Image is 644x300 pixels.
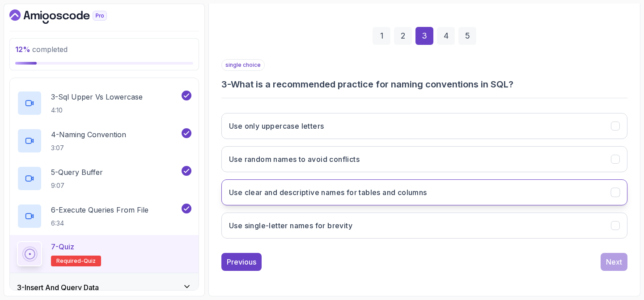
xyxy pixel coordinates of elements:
[221,113,627,139] button: Use only uppercase letters
[17,241,191,266] button: 7-QuizRequired-quiz
[373,27,390,45] div: 1
[221,59,265,71] p: single choice
[17,282,99,293] h3: 3 - Insert And Query Data
[458,27,476,45] div: 5
[221,146,627,172] button: Use random names to avoid conflicts
[229,187,427,198] h3: Use clear and descriptive names for tables and columns
[51,241,74,252] p: 7 - Quiz
[51,181,103,190] p: 9:07
[221,253,262,271] button: Previous
[17,204,191,229] button: 6-Execute Queries From File6:34
[17,166,191,191] button: 5-Query Buffer9:07
[227,257,256,267] div: Previous
[51,167,103,178] p: 5 - Query Buffer
[229,154,360,165] h3: Use random names to avoid conflicts
[51,106,143,115] p: 4:10
[221,78,627,91] h3: 3 - What is a recommended practice for naming conventions in SQL?
[17,128,191,153] button: 4-Naming Convention3:07
[51,204,148,215] p: 6 - Execute Queries From File
[15,45,68,54] span: completed
[51,143,126,152] p: 3:07
[229,121,324,131] h3: Use only uppercase letters
[51,91,143,102] p: 3 - Sql Upper Vs Lowercase
[394,27,412,45] div: 2
[51,219,148,228] p: 6:34
[84,257,96,265] span: quiz
[221,179,627,205] button: Use clear and descriptive names for tables and columns
[221,213,627,239] button: Use single-letter names for brevity
[606,257,622,267] div: Next
[229,220,352,231] h3: Use single-letter names for brevity
[56,257,84,265] span: Required-
[415,27,433,45] div: 3
[17,91,191,116] button: 3-Sql Upper Vs Lowercase4:10
[15,45,30,54] span: 12 %
[601,253,627,271] button: Next
[51,129,126,140] p: 4 - Naming Convention
[437,27,455,45] div: 4
[9,9,127,24] a: Dashboard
